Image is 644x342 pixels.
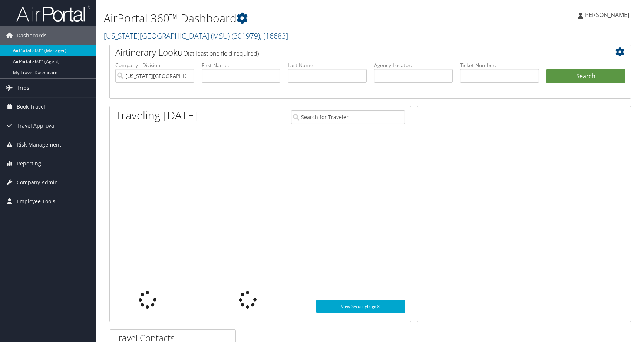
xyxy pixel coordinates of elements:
a: [US_STATE][GEOGRAPHIC_DATA] (MSU) [104,31,288,41]
h2: Airtinerary Lookup [115,46,582,59]
label: Last Name: [288,62,367,69]
span: Employee Tools [17,192,55,211]
a: View SecurityLogic® [316,300,406,313]
button: Search [546,69,625,84]
span: Travel Approval [17,116,56,135]
a: [PERSON_NAME] [578,4,637,26]
label: Agency Locator: [374,62,453,69]
span: Reporting [17,154,41,173]
span: Company Admin [17,173,58,192]
h1: AirPortal 360™ Dashboard [104,10,459,26]
span: Dashboards [17,26,47,45]
input: Search for Traveler [291,110,406,124]
span: [PERSON_NAME] [583,11,629,19]
span: (at least one field required) [188,49,259,57]
span: , [ 16683 ] [260,31,288,41]
label: First Name: [202,62,281,69]
span: Risk Management [17,135,61,154]
h1: Traveling [DATE] [115,108,198,123]
img: airportal-logo.png [16,5,90,22]
span: Book Travel [17,98,45,116]
span: Trips [17,79,29,97]
label: Ticket Number: [460,62,539,69]
span: ( 301979 ) [232,31,260,41]
label: Company - Division: [115,62,194,69]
